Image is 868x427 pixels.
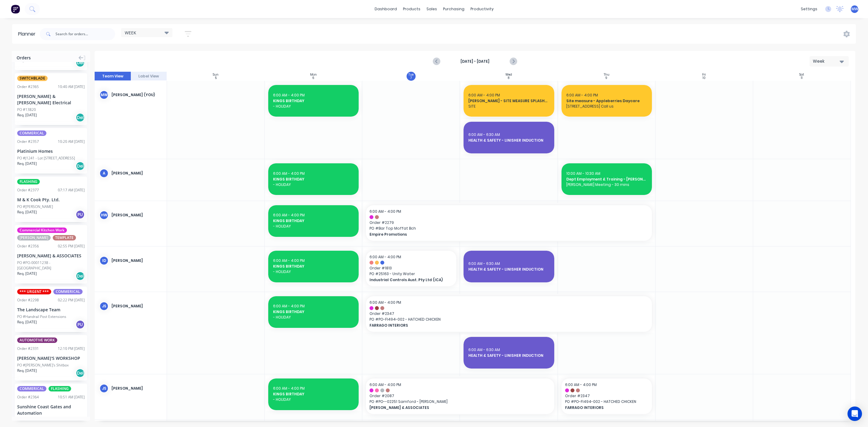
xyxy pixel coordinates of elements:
[605,77,607,80] div: 9
[95,72,131,81] button: Team View
[370,232,620,237] span: Empire Promotions
[273,386,305,391] span: 6:00 AM - 4:00 PM
[312,77,314,80] div: 6
[372,5,400,14] a: dashboard
[810,56,849,67] button: Week
[99,302,108,311] div: JS
[17,253,85,259] div: [PERSON_NAME] & ASSOCIATES
[273,104,354,109] span: - HOLIDAY
[18,30,39,38] div: Planner
[125,30,136,36] span: WEEK
[370,209,401,214] span: 6:00 AM - 4:00 PM
[112,171,162,176] div: [PERSON_NAME]
[17,55,31,61] span: Orders
[445,59,505,64] strong: [DATE] - [DATE]
[17,187,39,193] div: Order # 2377
[76,210,85,219] div: PU
[310,73,317,77] div: Mon
[370,382,401,387] span: 6:00 AM - 4:00 PM
[112,212,162,218] div: [PERSON_NAME]
[273,269,354,275] span: - HOLIDAY
[17,84,39,89] div: Order # 2365
[17,243,39,249] div: Order # 2356
[370,220,648,225] span: Order # 2279
[799,73,804,77] div: Sat
[76,320,85,329] div: PU
[273,224,354,229] span: - HOLIDAY
[273,303,305,309] span: 6:00 AM - 4:00 PM
[468,138,549,143] span: HEALTH & SAFETY - LINISHER INDUCTION
[468,98,549,104] span: [PERSON_NAME] - SITE MEASURE SPLASHBACK (Inspired Plumbing)
[17,403,85,416] div: Sunshine Coast Gates and Automation
[400,5,423,14] div: products
[566,93,598,98] span: 6:00 AM - 4:00 PM
[17,76,48,81] span: SWITCHBLADE
[112,303,162,309] div: [PERSON_NAME]
[566,171,600,176] span: 10:00 AM - 10:30 AM
[273,212,305,218] span: 6:00 AM - 4:00 PM
[851,6,858,12] span: MW
[99,211,108,220] div: HW
[215,77,217,80] div: 5
[17,155,75,161] div: PO #J1241 - Lot [STREET_ADDRESS]
[58,346,85,351] div: 12:10 PM [DATE]
[468,261,500,266] span: 6:00 AM - 6:30 AM
[565,399,648,404] span: PO # PO-FI494-002 - HATCHED CHICKEN
[49,386,71,391] span: FLASHING
[17,196,85,203] div: M & K Cook Pty. Ltd.
[848,407,862,421] div: Open Intercom Messenger
[17,235,51,240] span: [PERSON_NAME]
[17,314,66,319] div: PO #Handrail Post Extensions
[273,264,354,269] span: KINGS BIRTHDAY
[17,107,36,112] div: PO #13820
[468,93,500,98] span: 6:00 AM - 4:00 PM
[17,363,69,368] div: PO #[PERSON_NAME]'s Shitbox
[370,277,445,283] span: Industrial Controls Aust. Pty Ltd (ICA)
[112,92,162,98] div: [PERSON_NAME] (You)
[17,204,53,209] div: PO #[PERSON_NAME]
[370,317,648,322] span: PO # PO-FI494-002 - HATCHED CHICKEN
[813,58,841,64] div: Week
[58,187,85,193] div: 07:17 AM [DATE]
[17,306,85,313] div: The Landscape Team
[17,161,37,166] span: Req. [DATE]
[17,179,40,184] span: FLASHING
[17,297,39,303] div: Order # 2298
[565,393,648,399] span: Order # 2347
[273,93,305,98] span: 6:00 AM - 4:00 PM
[370,311,648,316] span: Order # 2347
[17,139,39,144] div: Order # 2357
[370,405,532,410] span: [PERSON_NAME] & ASSOCIATES
[99,384,108,393] div: JS
[17,271,37,276] span: Req. [DATE]
[53,235,76,240] span: TEMPLATE
[17,386,46,391] span: COMMERICAL
[76,272,85,281] div: Del
[76,369,85,378] div: Del
[17,368,37,373] span: Req. [DATE]
[112,258,162,263] div: [PERSON_NAME]
[468,347,500,352] span: 6:00 AM - 6:30 AM
[565,405,640,410] span: FARRAGO INTERIORS
[112,386,162,391] div: [PERSON_NAME]
[468,267,549,272] span: HEALTH & SAFETY - LINISHER INDUCTION
[408,73,414,77] div: Tue
[566,182,647,187] span: [PERSON_NAME] Meeting - 30 mins
[76,113,85,122] div: Del
[58,84,85,89] div: 10:40 AM [DATE]
[410,77,412,80] div: 7
[370,226,648,231] span: PO # Bar Top Moffat Bch
[17,209,37,215] span: Req. [DATE]
[99,90,108,99] div: MW
[370,323,620,328] span: FARRAGO INTERIORS
[17,346,39,351] div: Order # 2331
[798,5,820,14] div: settings
[11,5,20,14] img: Factory
[273,315,354,320] span: - HOLIDAY
[76,162,85,171] div: Del
[566,98,647,104] span: Site measure - Appleberries Daycare
[273,182,354,187] span: - HOLIDAY
[17,130,46,136] span: COMMERICAL
[99,256,108,265] div: ID
[273,258,305,263] span: 6:00 AM - 4:00 PM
